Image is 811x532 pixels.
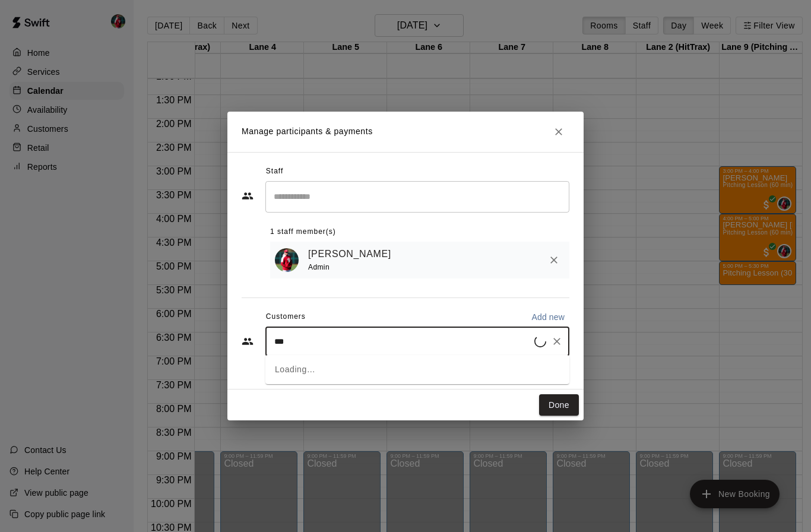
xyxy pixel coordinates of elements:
[275,248,299,272] img: Kyle Bunn
[539,394,579,416] button: Done
[266,308,306,327] span: Customers
[242,125,373,138] p: Manage participants & payments
[527,308,569,327] button: Add new
[265,355,569,384] div: Loading…
[242,335,254,347] svg: Customers
[242,190,254,202] svg: Staff
[270,223,336,242] span: 1 staff member(s)
[266,162,283,181] span: Staff
[308,246,391,262] a: [PERSON_NAME]
[548,121,569,142] button: Close
[308,263,330,271] span: Admin
[265,181,569,213] div: Search staff
[531,311,565,323] p: Add new
[549,333,565,350] button: Clear
[543,249,565,271] button: Remove
[265,327,569,356] div: Start typing to search customers...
